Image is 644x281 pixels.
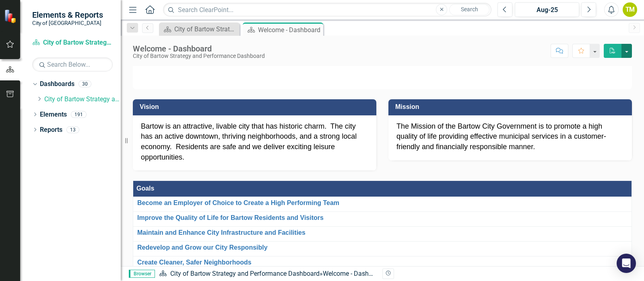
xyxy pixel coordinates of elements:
small: City of [GEOGRAPHIC_DATA] [32,20,103,26]
a: Elements [40,110,67,119]
a: City of Bartow Strategy and Performance Dashboard [44,95,121,104]
button: Aug-25 [515,2,579,17]
span: Browser [129,270,155,278]
a: Improve the Quality of Life for Bartow Residents and Visitors [137,214,627,222]
div: 13 [66,126,79,133]
a: Maintain and Enhance City Infrastructure and Facilities [137,229,627,236]
h3: Vision [140,103,372,111]
a: Dashboards [40,80,74,89]
a: City of Bartow Strategy and Performance Dashboard [161,24,237,34]
span: Search [461,6,478,12]
div: City of Bartow Strategy and Performance Dashboard [174,24,237,34]
div: Welcome - Dashboard [323,270,385,277]
div: » [159,269,376,279]
p: The Mission of the Bartow City Government is to promote a high quality of life providing effectiv... [396,121,624,152]
a: Reports [40,125,62,135]
a: City of Bartow Strategy and Performance Dashboard [170,270,320,277]
input: Search ClearPoint... [163,3,491,17]
a: City of Bartow Strategy and Performance Dashboard [32,38,113,47]
a: Create Cleaner, Safer Neighborhoods [137,259,627,266]
h3: Mission [395,103,628,111]
input: Search Below... [32,57,113,72]
span: Elements & Reports [32,10,103,20]
img: ClearPoint Strategy [4,9,18,23]
div: Open Intercom Messenger [617,254,636,273]
a: Redevelop and Grow our City Responsibly [137,244,627,251]
div: Aug-25 [518,5,576,15]
div: 30 [78,81,91,88]
p: Bartow is an attractive, livable city that has historic charm. The city has an active downtown, t... [141,121,368,163]
div: 191 [71,111,87,118]
div: Welcome - Dashboard [258,25,321,35]
button: Search [449,4,489,15]
a: Become an Employer of Choice to Create a High Performing Team [137,199,627,207]
button: TM [623,2,637,17]
div: Welcome - Dashboard [133,44,265,53]
div: City of Bartow Strategy and Performance Dashboard [133,53,265,59]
